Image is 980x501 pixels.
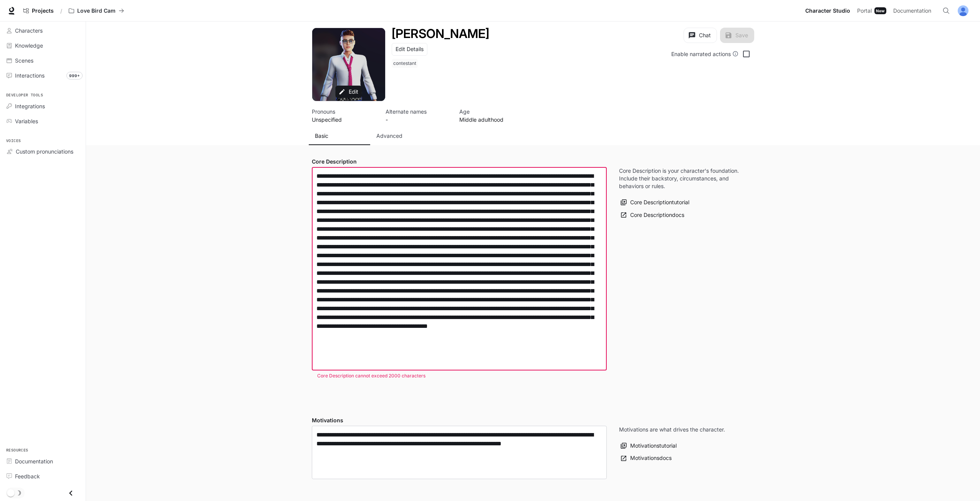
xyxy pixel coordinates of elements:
div: New [874,7,886,14]
button: Open character details dialog [312,107,376,124]
button: Open character details dialog [392,28,489,40]
a: PortalNew [854,3,889,18]
span: Variables [15,117,38,125]
div: Enable narrated actions [671,50,738,58]
a: Scenes [3,54,83,67]
div: / [57,7,65,15]
button: Core Descriptiontutorial [619,196,691,209]
button: Chat [684,28,717,43]
p: Motivations are what drives the character. [619,426,725,433]
a: Go to projects [20,3,57,18]
p: Core Description is your character's foundation. Include their backstory, circumstances, and beha... [619,167,742,190]
span: Character Studio [805,6,850,16]
button: Motivationstutorial [619,440,679,452]
p: Alternate names [386,107,450,116]
button: User avatar [955,3,971,18]
span: Scenes [15,56,33,64]
span: Characters [15,26,43,35]
a: Integrations [3,99,83,113]
span: Documentation [15,457,53,465]
a: Custom pronunciations [3,145,83,158]
button: Close drawer [62,485,79,501]
button: Open character details dialog [459,107,524,124]
span: Projects [32,8,54,14]
p: Pronouns [312,107,376,116]
span: Custom pronunciations [16,147,73,155]
span: contestant [392,59,419,68]
span: Core Description cannot exceed 2000 characters [317,372,601,380]
a: Variables [3,114,83,128]
p: Love Bird Cam [77,8,116,14]
p: Age [459,107,524,116]
span: 999+ [66,72,83,79]
span: Integrations [15,102,45,110]
span: Interactions [15,71,45,79]
span: Portal [857,6,872,16]
a: Interactions [3,69,83,82]
a: Documentation [3,455,83,468]
h1: [PERSON_NAME] [392,26,489,41]
h4: Motivations [312,417,607,424]
span: Dark mode toggle [7,488,15,497]
a: Feedback [3,470,83,483]
span: Knowledge [15,41,43,50]
div: Avatar image [312,28,385,101]
p: Middle adulthood [459,116,524,124]
a: Motivationsdocs [619,452,674,465]
button: All workspaces [65,3,127,18]
button: Open Command Menu [939,3,954,18]
button: Edit [336,86,362,98]
p: - [386,116,450,124]
h4: Core Description [312,158,607,165]
button: Open character details dialog [386,107,450,124]
a: Character Studio [802,3,853,18]
p: Advanced [376,132,402,140]
p: contestant [393,60,416,66]
button: Open character avatar dialog [312,28,385,101]
button: Open character details dialog [392,59,419,71]
div: label [312,167,607,380]
span: Documentation [893,6,931,16]
p: Unspecified [312,116,376,124]
span: Feedback [15,472,40,480]
a: Documentation [890,3,937,18]
a: Knowledge [3,39,83,52]
button: Edit Details [392,43,427,56]
a: Characters [3,24,83,37]
img: User avatar [958,5,968,16]
a: Core Descriptiondocs [619,209,686,222]
p: Basic [315,132,328,140]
